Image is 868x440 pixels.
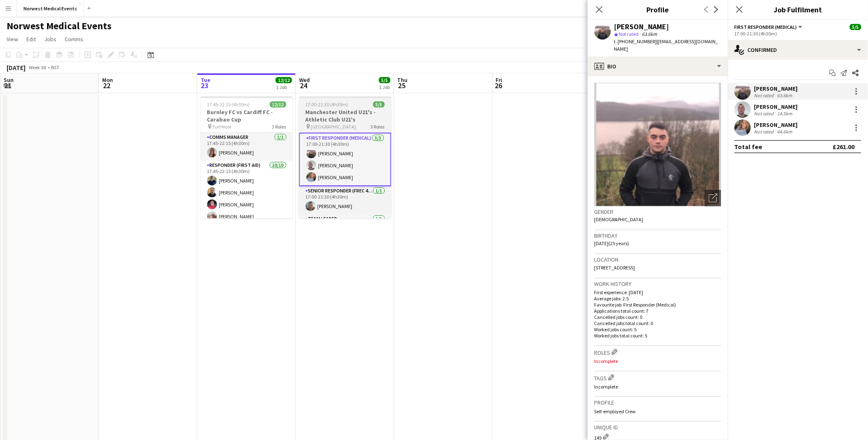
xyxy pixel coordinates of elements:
[735,30,861,37] div: 17:00-21:30 (4h30m)
[311,124,356,130] span: [GEOGRAPHIC_DATA]
[594,358,721,364] p: Incomplete
[299,186,391,214] app-card-role: Senior Responder (FREC 4 or Above)1/117:00-21:30 (4h30m)[PERSON_NAME]
[379,84,390,90] div: 1 Job
[594,384,721,390] p: Incomplete
[754,129,776,135] div: Not rated
[4,76,14,84] span: Sun
[776,129,794,135] div: 44.6km
[594,216,643,222] span: [DEMOGRAPHIC_DATA]
[201,161,293,296] app-card-role: Responder (First Aid)10/1017:45-22:15 (4h30m)[PERSON_NAME][PERSON_NAME][PERSON_NAME][PERSON_NAME]
[7,35,18,43] span: View
[594,240,629,246] span: [DATE] (25 years)
[3,34,21,44] a: View
[619,31,639,37] span: Not rated
[201,108,293,123] h3: Burnley FC vs Cardiff FC - Carabao Cup
[594,280,721,288] h3: Work history
[594,83,721,206] img: Crew avatar or photo
[396,81,408,90] span: 25
[201,76,211,84] span: Tue
[754,92,776,98] div: Not rated
[728,40,868,60] div: Confirmed
[299,214,391,242] app-card-role: Team Leader1/1
[65,35,83,43] span: Comms
[7,20,112,32] h1: Norwest Medical Events
[850,24,861,30] span: 5/5
[594,424,721,431] h3: Unique ID
[298,81,310,90] span: 24
[594,295,721,302] p: Average jobs: 2.5
[101,81,113,90] span: 22
[207,101,250,108] span: 17:45-22:15 (4h30m)
[17,0,84,16] button: Norwest Medical Events
[641,31,659,37] span: 63.6km
[833,143,855,151] div: £261.00
[594,264,635,271] span: [STREET_ADDRESS]
[102,76,113,84] span: Mon
[594,302,721,308] p: Favourite job: First Responder (Medical)
[201,96,293,218] app-job-card: 17:45-22:15 (4h30m)12/12Burnley FC vs Cardiff FC - Carabao Cup Turf Moor3 RolesComms Manager1/117...
[51,64,59,70] div: BST
[199,81,211,90] span: 23
[754,85,798,92] div: [PERSON_NAME]
[728,4,868,15] h3: Job Fulfilment
[299,108,391,123] h3: Manchester United U21's - Athletic Club U21's
[614,38,657,44] span: t. [PHONE_NUMBER]
[735,24,804,30] button: First Responder (Medical)
[299,133,391,186] app-card-role: First Responder (Medical)3/317:00-21:30 (4h30m)[PERSON_NAME][PERSON_NAME][PERSON_NAME]
[276,84,292,90] div: 1 Job
[272,124,286,130] span: 3 Roles
[594,289,721,295] p: First experience: [DATE]
[398,76,408,84] span: Thu
[594,256,721,263] h3: Location
[495,81,503,90] span: 26
[2,81,14,90] span: 21
[594,348,721,356] h3: Roles
[735,143,763,151] div: Total fee
[379,77,391,83] span: 5/5
[594,332,721,339] p: Worked jobs total count: 5
[299,76,310,84] span: Wed
[270,101,286,108] span: 12/12
[27,64,48,70] span: Week 38
[373,101,385,108] span: 5/5
[371,124,385,130] span: 3 Roles
[23,34,39,44] a: Edit
[201,133,293,161] app-card-role: Comms Manager1/117:45-22:15 (4h30m)[PERSON_NAME]
[614,23,669,30] div: [PERSON_NAME]
[594,232,721,239] h3: Birthday
[776,92,794,98] div: 63.6km
[594,320,721,326] p: Cancelled jobs total count: 0
[306,101,349,108] span: 17:00-21:30 (4h30m)
[594,399,721,406] h3: Profile
[754,121,798,129] div: [PERSON_NAME]
[594,408,721,414] p: Self-employed Crew
[614,38,718,52] span: | [EMAIL_ADDRESS][DOMAIN_NAME]
[26,35,36,43] span: Edit
[776,110,794,117] div: 14.5km
[705,190,721,206] div: Open photos pop-in
[594,308,721,314] p: Applications total count: 7
[496,76,503,84] span: Fri
[754,110,776,117] div: Not rated
[276,77,292,83] span: 12/12
[588,4,728,15] h3: Profile
[594,314,721,320] p: Cancelled jobs count: 0
[7,63,26,72] div: [DATE]
[754,103,798,110] div: [PERSON_NAME]
[594,373,721,382] h3: Tags
[213,124,232,130] span: Turf Moor
[735,24,797,30] span: First Responder (Medical)
[594,326,721,332] p: Worked jobs count: 5
[61,34,87,44] a: Comms
[41,34,60,44] a: Jobs
[299,96,391,218] app-job-card: 17:00-21:30 (4h30m)5/5Manchester United U21's - Athletic Club U21's [GEOGRAPHIC_DATA]3 RolesFirst...
[44,35,56,43] span: Jobs
[588,56,728,76] div: Bio
[594,208,721,215] h3: Gender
